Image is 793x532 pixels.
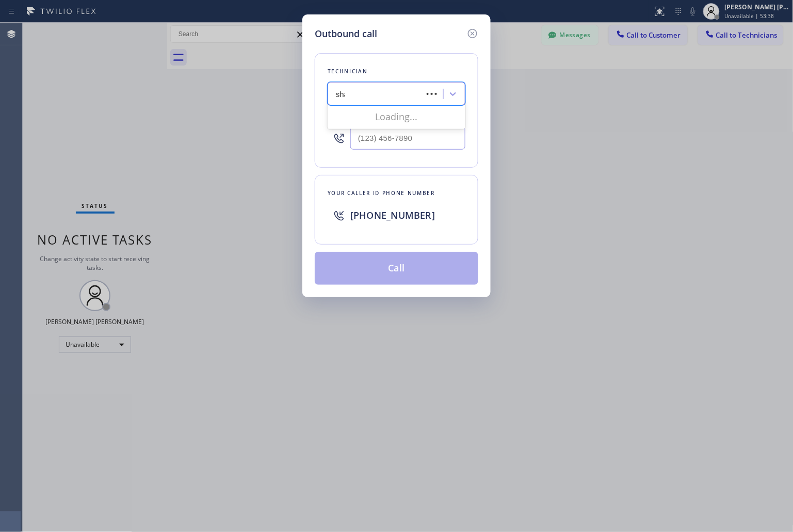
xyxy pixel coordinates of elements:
button: Call [315,252,478,285]
div: Loading... [328,106,465,127]
h5: Outbound call [315,27,377,41]
input: (123) 456-7890 [350,126,465,150]
div: Your caller id phone number [328,188,465,199]
span: [PHONE_NUMBER] [350,209,435,221]
div: Technician [328,66,465,77]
